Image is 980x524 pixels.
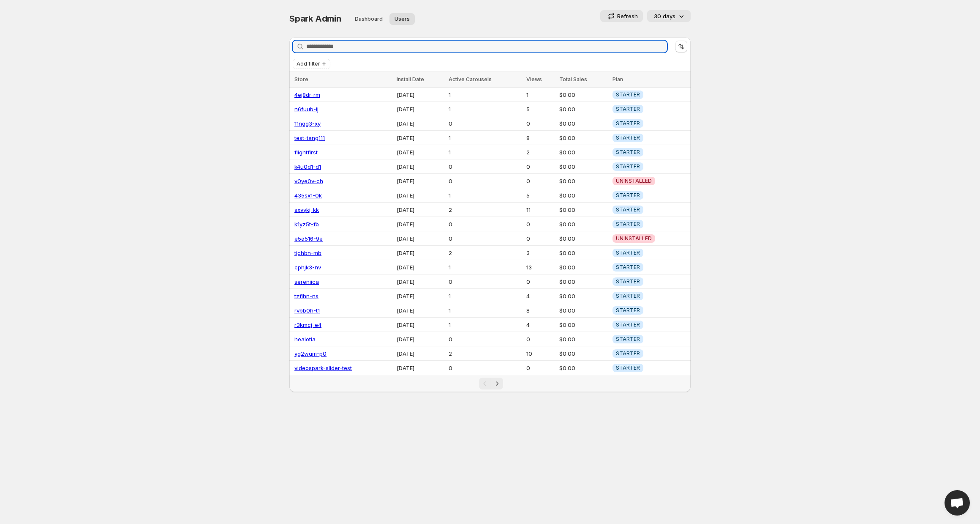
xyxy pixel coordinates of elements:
[446,88,523,102] td: 1
[294,365,352,371] a: videospark-slider-test
[294,76,308,82] span: Store
[294,106,318,112] a: n6fuub-ij
[616,336,640,343] span: STARTER
[294,278,319,285] a: sereniica
[446,203,523,217] td: 2
[394,303,446,318] td: [DATE]
[524,303,557,318] td: 8
[616,321,640,328] span: STARTER
[524,88,557,102] td: 1
[557,246,610,260] td: $0.00
[294,149,318,156] a: flightfirst
[557,361,610,375] td: $0.00
[397,76,424,82] span: Install Date
[524,231,557,246] td: 0
[616,134,640,141] span: STARTER
[524,131,557,145] td: 8
[294,307,320,314] a: rvbb0h-t1
[394,174,446,188] td: [DATE]
[524,145,557,159] td: 2
[616,91,640,98] span: STARTER
[395,16,410,22] span: Users
[446,217,523,231] td: 0
[617,12,638,20] p: Refresh
[394,131,446,145] td: [DATE]
[394,116,446,131] td: [DATE]
[294,120,321,127] a: 11ngg3-xy
[526,76,542,82] span: Views
[449,76,492,82] span: Active Carousels
[293,59,330,69] button: Add filter
[524,217,557,231] td: 0
[557,217,610,231] td: $0.00
[446,274,523,289] td: 0
[294,235,323,242] a: e5a516-9e
[446,145,523,159] td: 1
[675,41,687,52] button: Sort the results
[394,246,446,260] td: [DATE]
[600,10,643,22] button: Refresh
[524,174,557,188] td: 0
[294,91,320,98] a: 4ej8dr-rm
[616,178,652,184] span: UNINSTALLED
[294,321,321,328] a: r3kmcj-e4
[289,375,691,392] nav: Pagination
[616,250,640,256] span: STARTER
[557,116,610,131] td: $0.00
[446,159,523,174] td: 0
[446,102,523,116] td: 1
[294,178,323,184] a: v0ye0v-ch
[524,260,557,274] td: 13
[394,145,446,159] td: [DATE]
[394,231,446,246] td: [DATE]
[289,14,341,24] span: Spark Admin
[294,336,316,343] a: healotia
[394,159,446,174] td: [DATE]
[297,60,320,67] span: Add filter
[294,192,322,199] a: 435sx1-0k
[294,206,319,213] a: sxvykj-kk
[616,235,652,242] span: UNINSTALLED
[294,293,318,299] a: tzfihn-ns
[616,365,640,371] span: STARTER
[294,250,321,256] a: tjchbn-mb
[394,289,446,303] td: [DATE]
[557,188,610,203] td: $0.00
[446,346,523,361] td: 2
[355,16,383,22] span: Dashboard
[557,159,610,174] td: $0.00
[524,332,557,346] td: 0
[446,246,523,260] td: 2
[557,102,610,116] td: $0.00
[557,289,610,303] td: $0.00
[446,361,523,375] td: 0
[616,206,640,213] span: STARTER
[557,231,610,246] td: $0.00
[524,289,557,303] td: 4
[394,102,446,116] td: [DATE]
[446,231,523,246] td: 0
[559,76,587,82] span: Total Sales
[557,88,610,102] td: $0.00
[557,145,610,159] td: $0.00
[491,378,503,390] button: Next
[446,260,523,274] td: 1
[612,76,623,82] span: Plan
[524,246,557,260] td: 3
[524,159,557,174] td: 0
[350,13,388,25] button: Dashboard overview
[446,332,523,346] td: 0
[394,188,446,203] td: [DATE]
[524,274,557,289] td: 0
[394,318,446,332] td: [DATE]
[524,188,557,203] td: 5
[446,174,523,188] td: 0
[394,274,446,289] td: [DATE]
[394,88,446,102] td: [DATE]
[616,149,640,156] span: STARTER
[446,289,523,303] td: 1
[557,131,610,145] td: $0.00
[524,361,557,375] td: 0
[557,203,610,217] td: $0.00
[557,346,610,361] td: $0.00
